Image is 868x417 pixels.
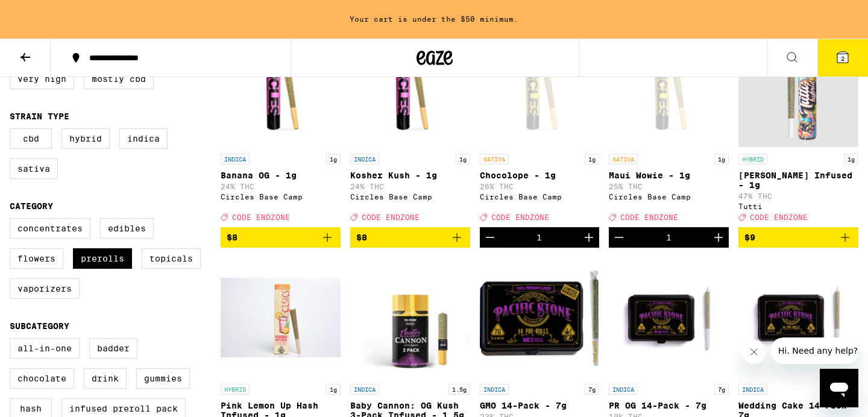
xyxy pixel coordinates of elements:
[326,384,341,395] p: 1g
[480,183,600,190] p: 26% THC
[350,257,470,378] img: Jeeter - Baby Cannon: OG Kush 3-Pack Infused - 1.5g
[585,154,599,165] p: 1g
[136,368,190,389] label: Gummies
[10,201,53,211] legend: Category
[480,27,600,227] a: Open page for Chocolope - 1g from Circles Base Camp
[221,193,341,201] div: Circles Base Camp
[100,218,154,239] label: Edibles
[714,154,729,165] p: 1g
[844,154,858,165] p: 1g
[585,384,599,395] p: 7g
[666,233,671,242] div: 1
[232,213,290,221] span: CODE ENDZONE
[221,257,341,378] img: CLSICS - Pink Lemon Up Hash Infused - 1g
[10,158,58,179] label: Sativa
[350,193,470,201] div: Circles Base Camp
[356,233,367,242] span: $8
[362,213,420,221] span: CODE ENDZONE
[227,233,237,242] span: $8
[620,213,678,221] span: CODE ENDZONE
[738,257,858,378] img: Pacific Stone - Wedding Cake 14-Pack - 7g
[609,401,729,410] p: PR OG 14-Pack - 7g
[480,227,500,248] button: Decrement
[738,27,858,148] img: Tutti - Cali Haze Infused - 1g
[119,128,168,149] label: Indica
[609,227,629,248] button: Decrement
[10,69,74,89] label: Very High
[73,248,132,269] label: Prerolls
[221,171,341,180] p: Banana OG - 1g
[350,27,470,148] img: Circles Base Camp - Kosher Kush - 1g
[84,368,127,389] label: Drink
[221,27,341,148] img: Circles Base Camp - Banana OG - 1g
[738,202,858,210] div: Tutti
[10,248,63,269] label: Flowers
[221,27,341,227] a: Open page for Banana OG - 1g from Circles Base Camp
[738,227,858,248] button: Add to bag
[609,183,729,190] p: 25% THC
[350,154,379,165] p: INDICA
[738,384,767,395] p: INDICA
[10,338,80,359] label: All-In-One
[10,321,69,331] legend: Subcategory
[448,384,470,395] p: 1.5g
[10,218,90,239] label: Concentrates
[609,171,729,180] p: Maui Wowie - 1g
[221,227,341,248] button: Add to bag
[480,401,600,410] p: GMO 14-Pack - 7g
[10,128,52,149] label: CBD
[350,183,470,190] p: 24% THC
[742,340,766,364] iframe: Close message
[350,27,470,227] a: Open page for Kosher Kush - 1g from Circles Base Camp
[738,27,858,227] a: Open page for Cali Haze Infused - 1g from Tutti
[708,227,729,248] button: Increment
[10,111,69,121] legend: Strain Type
[609,27,729,227] a: Open page for Maui Wowie - 1g from Circles Base Camp
[350,384,379,395] p: INDICA
[841,55,844,62] span: 2
[61,128,110,149] label: Hybrid
[84,69,154,89] label: Mostly CBD
[744,233,755,242] span: $9
[456,154,470,165] p: 1g
[350,227,470,248] button: Add to bag
[536,233,542,242] div: 1
[142,248,201,269] label: Topicals
[579,227,599,248] button: Increment
[817,39,868,77] button: 2
[609,154,638,165] p: SATIVA
[750,213,808,221] span: CODE ENDZONE
[10,368,74,389] label: Chocolate
[491,213,549,221] span: CODE ENDZONE
[609,193,729,201] div: Circles Base Camp
[221,183,341,190] p: 24% THC
[771,337,858,364] iframe: Message from company
[738,171,858,190] p: [PERSON_NAME] Infused - 1g
[738,192,858,200] p: 47% THC
[89,338,137,359] label: Badder
[480,154,509,165] p: SATIVA
[221,154,250,165] p: INDICA
[326,154,341,165] p: 1g
[738,154,767,165] p: HYBRID
[350,171,470,180] p: Kosher Kush - 1g
[714,384,729,395] p: 7g
[609,384,638,395] p: INDICA
[480,171,600,180] p: Chocolope - 1g
[10,278,80,299] label: Vaporizers
[609,257,729,378] img: Pacific Stone - PR OG 14-Pack - 7g
[480,384,509,395] p: INDICA
[480,257,600,378] img: Pacific Stone - GMO 14-Pack - 7g
[480,193,600,201] div: Circles Base Camp
[820,369,858,407] iframe: Button to launch messaging window
[221,384,250,395] p: HYBRID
